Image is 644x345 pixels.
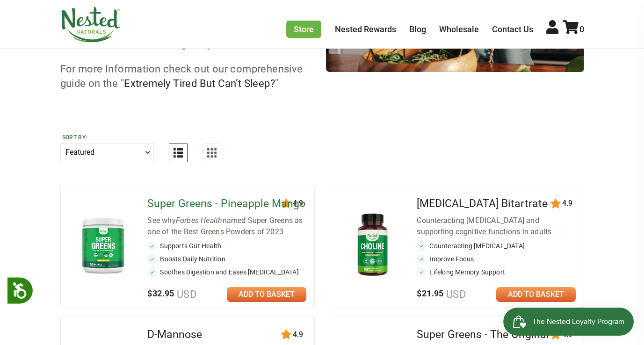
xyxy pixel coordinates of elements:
[147,241,306,251] li: Supports Gut Health
[579,24,584,34] span: 0
[147,215,306,237] div: See why named Super Greens as one of the Best Greens Powders of 2023
[444,288,466,300] span: USD
[439,24,479,34] a: Wholesale
[492,24,533,34] a: Contact Us
[60,7,121,43] img: Nested Naturals
[76,214,130,277] img: Super Greens - Pineapple Mango
[335,24,396,34] a: Nested Rewards
[174,288,196,300] span: USD
[124,78,275,89] a: Extremely Tired But Can’t Sleep?
[503,308,635,336] iframe: Button to open loyalty program pop-up
[417,241,576,251] li: Counteracting [MEDICAL_DATA]
[60,62,311,91] p: For more Information check out our comprehensive guide on the " "
[207,148,217,158] img: Grid
[147,328,202,341] a: D-Mannose
[147,254,306,264] li: Boosts Daily Nutrition
[417,288,466,298] span: $21.95
[147,288,196,298] span: $32.95
[345,209,400,281] img: Choline Bitartrate
[147,197,305,210] a: Super Greens - Pineapple Mango
[563,24,584,34] a: 0
[417,197,548,210] a: [MEDICAL_DATA] Bitartrate
[409,24,426,34] a: Blog
[286,21,321,38] a: Store
[147,267,306,277] li: Soothes Digestion and Eases [MEDICAL_DATA]
[176,216,223,225] em: Forbes Health
[417,254,576,264] li: Improve Focus
[417,215,576,237] div: Counteracting [MEDICAL_DATA] and supporting cognitive functions in adults
[417,267,576,277] li: Lifelong Memory Support
[62,134,152,141] label: Sort by:
[174,148,183,158] img: List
